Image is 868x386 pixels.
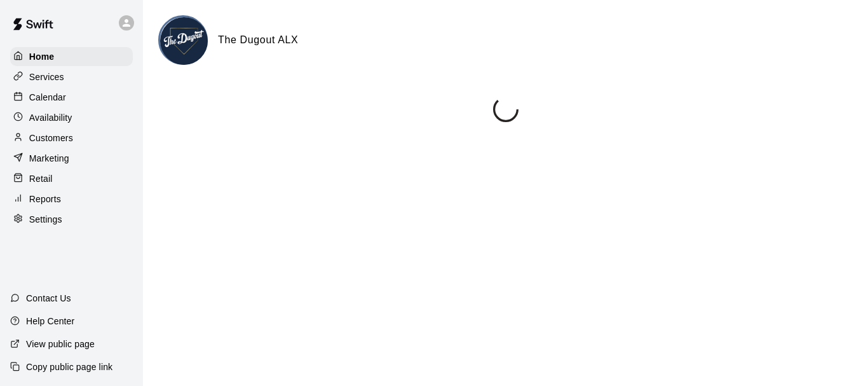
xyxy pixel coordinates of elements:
[160,17,208,65] img: The Dugout ALX logo
[29,172,53,185] p: Retail
[10,108,133,127] a: Availability
[10,190,133,209] a: Reports
[26,338,95,350] p: View public page
[10,128,133,148] a: Customers
[26,292,71,305] p: Contact Us
[26,315,74,327] p: Help Center
[10,88,133,107] a: Calendar
[26,361,112,373] p: Copy public page link
[10,47,133,66] a: Home
[29,91,66,104] p: Calendar
[29,71,64,83] p: Services
[10,149,133,168] a: Marketing
[29,152,69,165] p: Marketing
[29,213,62,226] p: Settings
[29,132,73,144] p: Customers
[29,50,55,63] p: Home
[29,193,61,205] p: Reports
[29,111,72,124] p: Availability
[10,67,133,86] a: Services
[10,210,133,229] a: Settings
[10,169,133,188] a: Retail
[218,32,298,48] h6: The Dugout ALX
